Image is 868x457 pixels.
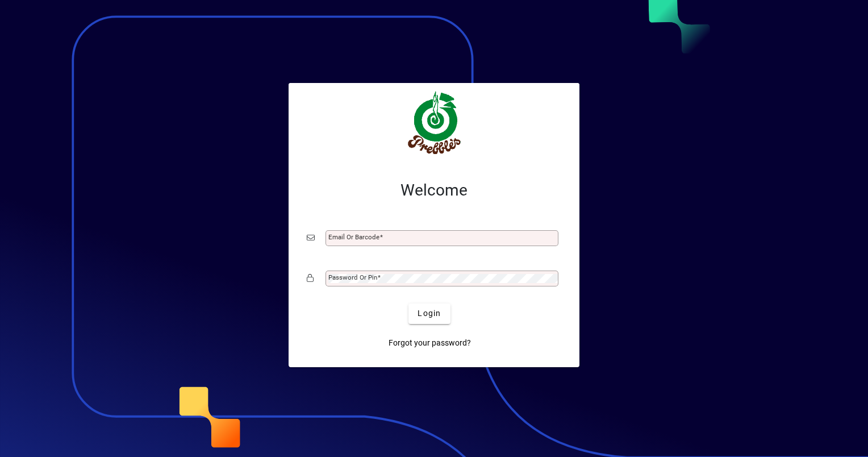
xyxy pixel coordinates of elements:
[418,308,441,319] span: Login
[328,273,377,281] mat-label: Password or Pin
[328,233,379,241] mat-label: Email or Barcode
[384,333,475,354] a: Forgot your password?
[408,304,450,324] button: Login
[389,337,471,349] span: Forgot your password?
[307,181,561,200] h2: Welcome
